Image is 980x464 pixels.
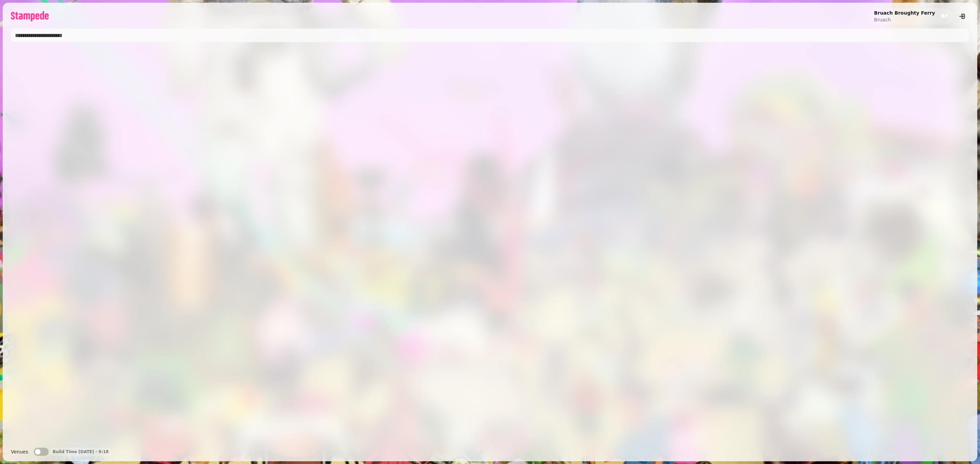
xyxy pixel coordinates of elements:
[11,448,28,456] label: Venues
[11,11,49,21] img: logo
[874,10,935,16] h2: Bruach Broughty Ferry
[53,449,109,454] p: Build Time [DATE] - 9:18
[874,16,935,23] p: Bruach
[941,14,948,19] span: BF
[955,10,969,23] button: logout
